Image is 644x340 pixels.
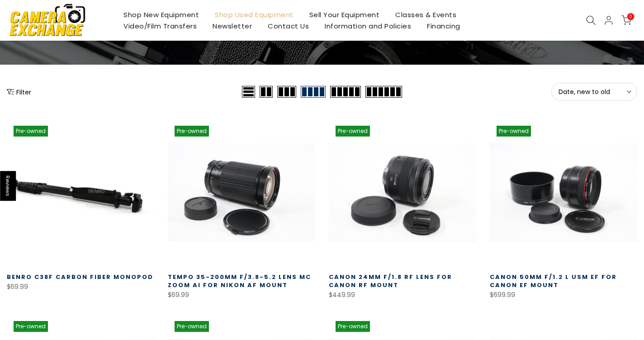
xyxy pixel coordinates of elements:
a: Sell Your Equipment [301,9,388,20]
div: $449.99 [329,289,476,301]
div: $69.99 [168,289,315,301]
div: $69.99 [7,281,154,293]
a: Newsletter [205,20,260,32]
a: Financing [419,20,469,32]
a: Video/Film Transfers [116,20,205,32]
a: Classes & Events [388,9,464,20]
button: Show filters [7,87,31,96]
a: Contact Us [260,20,317,32]
a: 0 [621,15,631,25]
a: Information and Policies [317,20,419,32]
span: Date, new to old [559,88,630,96]
a: Tempo 35-200mm f/3.8-5.2 Lens MC Zoom AI for Nikon AF Mount [168,273,311,289]
span: 0 [627,13,634,20]
a: Canon 24mm f/1.8 RF Lens for Canon RF Mount [329,273,452,289]
a: Shop Used Equipment [207,9,302,20]
div: $699.99 [490,289,637,301]
a: Canon 50mm f/1.2 L USM EF for Canon EF Mount [490,273,617,289]
a: Shop New Equipment [116,9,207,20]
button: Date, new to old [551,83,637,101]
a: Benro C38F Carbon Fiber Monopod [7,273,153,281]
